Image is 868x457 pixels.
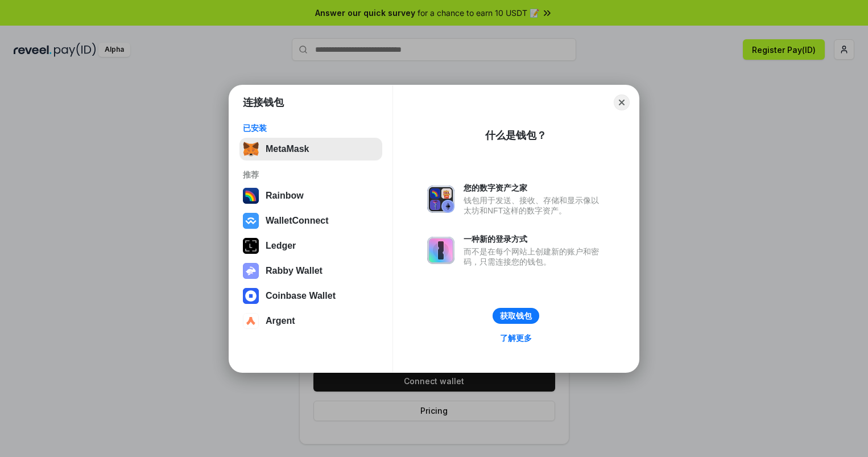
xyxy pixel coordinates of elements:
img: svg+xml,%3Csvg%20width%3D%22120%22%20height%3D%22120%22%20viewBox%3D%220%200%20120%20120%22%20fil... [243,188,259,204]
button: Argent [239,310,382,332]
img: svg+xml,%3Csvg%20fill%3D%22none%22%20height%3D%2233%22%20viewBox%3D%220%200%2035%2033%22%20width%... [243,141,259,157]
button: 获取钱包 [493,308,539,324]
div: 推荐 [243,170,379,180]
button: WalletConnect [239,209,382,232]
button: Coinbase Wallet [239,285,382,307]
img: svg+xml,%3Csvg%20width%3D%2228%22%20height%3D%2228%22%20viewBox%3D%220%200%2028%2028%22%20fill%3D... [243,213,259,229]
div: Rabby Wallet [266,266,323,276]
div: 获取钱包 [500,311,532,321]
div: 您的数字资产之家 [464,183,605,193]
div: Argent [266,316,295,326]
img: svg+xml,%3Csvg%20width%3D%2228%22%20height%3D%2228%22%20viewBox%3D%220%200%2028%2028%22%20fill%3D... [243,288,259,304]
div: 已安装 [243,123,379,133]
div: Ledger [266,241,296,251]
div: 而不是在每个网站上创建新的账户和密码，只需连接您的钱包。 [464,246,605,267]
div: Rainbow [266,191,304,201]
div: MetaMask [266,144,309,154]
img: svg+xml,%3Csvg%20xmlns%3D%22http%3A%2F%2Fwww.w3.org%2F2000%2Fsvg%22%20fill%3D%22none%22%20viewBox... [243,263,259,279]
img: svg+xml,%3Csvg%20xmlns%3D%22http%3A%2F%2Fwww.w3.org%2F2000%2Fsvg%22%20width%3D%2228%22%20height%3... [243,238,259,254]
div: WalletConnect [266,216,329,226]
img: svg+xml,%3Csvg%20xmlns%3D%22http%3A%2F%2Fwww.w3.org%2F2000%2Fsvg%22%20fill%3D%22none%22%20viewBox... [427,237,454,264]
button: Rainbow [239,184,382,207]
button: Ledger [239,234,382,257]
button: Rabby Wallet [239,260,382,282]
div: 什么是钱包？ [485,129,547,142]
img: svg+xml,%3Csvg%20width%3D%2228%22%20height%3D%2228%22%20viewBox%3D%220%200%2028%2028%22%20fill%3D... [243,313,259,329]
div: 钱包用于发送、接收、存储和显示像以太坊和NFT这样的数字资产。 [464,195,605,216]
a: 了解更多 [493,331,539,345]
div: 了解更多 [500,333,532,343]
button: Close [614,94,630,110]
h1: 连接钱包 [243,96,284,109]
img: svg+xml,%3Csvg%20xmlns%3D%22http%3A%2F%2Fwww.w3.org%2F2000%2Fsvg%22%20fill%3D%22none%22%20viewBox... [427,186,454,213]
div: Coinbase Wallet [266,291,336,301]
div: 一种新的登录方式 [464,234,605,244]
button: MetaMask [239,138,382,160]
